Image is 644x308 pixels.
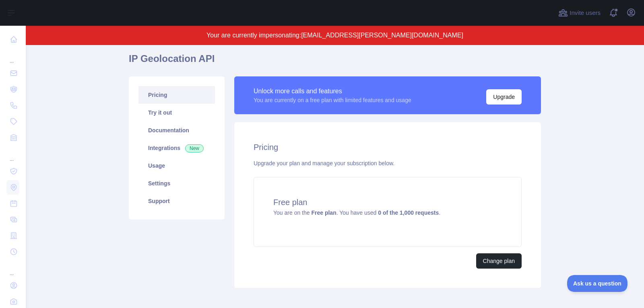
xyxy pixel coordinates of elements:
div: ... [6,146,19,162]
span: New [185,144,204,152]
button: Change plan [476,253,522,269]
div: Upgrade your plan and manage your subscription below. [254,159,522,167]
iframe: Toggle Customer Support [567,275,628,292]
span: Your are currently impersonating: [206,32,301,39]
strong: 0 of the 1,000 requests [378,209,439,216]
h2: Pricing [254,142,522,153]
div: ... [6,261,19,277]
button: Upgrade [486,89,522,105]
a: Try it out [138,104,215,121]
h1: IP Geolocation API [129,52,541,72]
h4: Free plan [273,197,502,208]
a: Documentation [138,121,215,139]
span: Invite users [570,8,601,18]
div: ... [6,48,19,64]
a: Pricing [138,86,215,104]
div: Unlock more calls and features [254,86,411,96]
strong: Free plan [311,209,336,216]
a: Usage [138,157,215,175]
a: Support [138,192,215,210]
div: You are currently on a free plan with limited features and usage [254,96,411,104]
a: Integrations New [138,139,215,157]
span: [EMAIL_ADDRESS][PERSON_NAME][DOMAIN_NAME] [301,32,463,39]
a: Settings [138,175,215,192]
span: You are on the . You have used . [273,209,440,216]
button: Invite users [557,6,602,19]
